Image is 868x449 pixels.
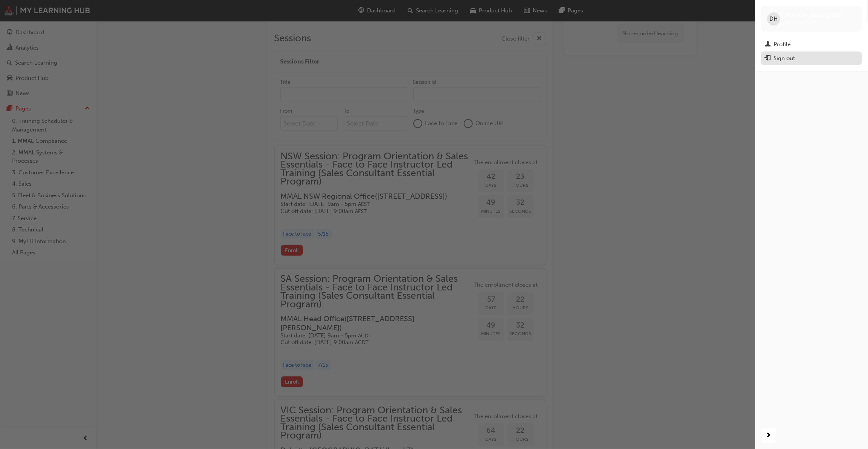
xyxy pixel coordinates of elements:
[774,54,795,63] div: Sign out
[774,40,790,49] div: Profile
[783,12,842,19] span: [PERSON_NAME] HOY
[765,41,771,48] span: man-icon
[766,431,772,440] span: next-icon
[783,19,816,26] span: 0005000564
[761,51,862,65] button: Sign out
[770,15,778,23] span: DH
[765,55,771,62] span: exit-icon
[761,38,862,51] a: Profile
